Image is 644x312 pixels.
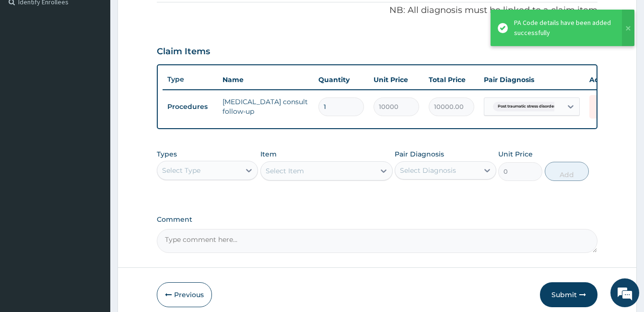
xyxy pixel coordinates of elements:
[314,70,369,89] th: Quantity
[514,18,613,38] div: PA Code details have been added successfully
[157,5,180,28] div: Minimize live chat window
[424,70,479,89] th: Total Price
[157,282,212,307] button: Previous
[162,166,200,175] div: Select Type
[218,92,314,121] td: [MEDICAL_DATA] consult follow-up
[493,102,560,111] span: Post traumatic stress disorder
[56,95,132,192] span: We're online!
[545,162,589,181] button: Add
[585,70,632,89] th: Actions
[479,70,585,89] th: Pair Diagnosis
[5,209,183,243] textarea: Type your message and hit 'Enter'
[157,47,210,57] h3: Claim Items
[498,149,533,159] label: Unit Price
[157,216,597,224] label: Comment
[260,149,277,159] label: Item
[400,166,456,175] div: Select Diagnosis
[163,98,218,116] td: Procedures
[50,54,161,66] div: Chat with us now
[395,149,444,159] label: Pair Diagnosis
[18,48,39,72] img: d_794563401_company_1708531726252_794563401
[157,150,177,158] label: Types
[369,70,424,89] th: Unit Price
[157,4,597,17] p: NB: All diagnosis must be linked to a claim item
[218,70,314,89] th: Name
[540,282,597,307] button: Submit
[163,71,218,88] th: Type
